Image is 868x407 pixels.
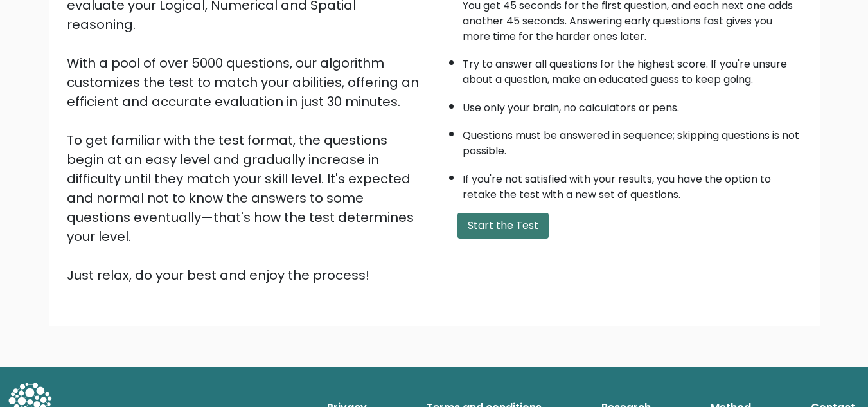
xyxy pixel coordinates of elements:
[463,94,802,116] li: Use only your brain, no calculators or pens.
[457,213,549,239] button: Start the Test
[463,165,802,203] li: If you're not satisfied with your results, you have the option to retake the test with a new set ...
[463,50,802,87] li: Try to answer all questions for the highest score. If you're unsure about a question, make an edu...
[463,122,802,159] li: Questions must be answered in sequence; skipping questions is not possible.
